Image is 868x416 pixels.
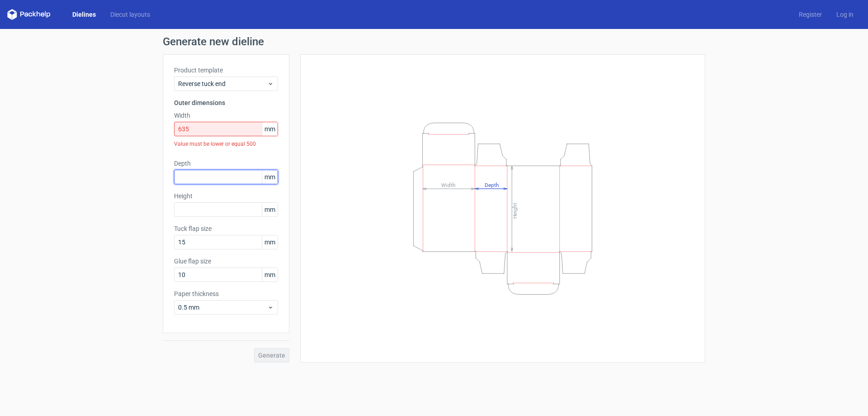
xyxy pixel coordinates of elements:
[174,257,278,266] label: Glue flap size
[65,10,103,19] a: Dielines
[174,98,278,107] h3: Outer dimensions
[174,191,278,201] label: Height
[262,268,278,282] span: mm
[174,136,278,152] div: Value must be lower or equal 500
[103,10,157,19] a: Diecut layouts
[174,159,278,168] label: Depth
[178,303,267,312] span: 0.5 mm
[174,224,278,233] label: Tuck flap size
[174,66,278,75] label: Product template
[829,10,861,19] a: Log in
[178,79,267,88] span: Reverse tuck end
[262,170,278,184] span: mm
[441,182,456,188] tspan: Width
[512,202,518,218] tspan: Height
[262,235,278,249] span: mm
[163,36,705,47] h1: Generate new dieline
[174,111,278,120] label: Width
[792,10,829,19] a: Register
[485,182,499,188] tspan: Depth
[262,122,278,136] span: mm
[262,203,278,216] span: mm
[174,289,278,298] label: Paper thickness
